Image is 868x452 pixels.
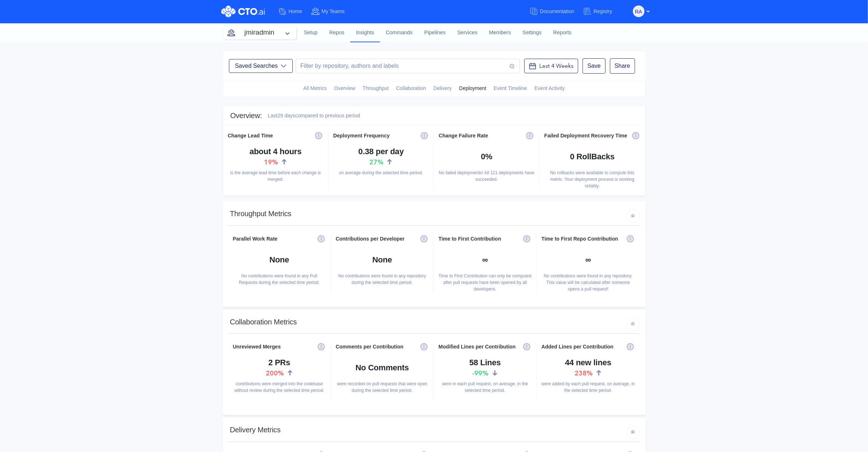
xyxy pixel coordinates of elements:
a: My Teams [311,5,354,18]
span: Registry [593,8,612,14]
h4: 0% [439,146,535,168]
button: Saved Searches [229,59,293,73]
span: Throughput [363,85,389,92]
div: Filter by repository, authors and labels [297,62,399,70]
div: No contributions were found in any repository. This value will be calculated after someone opens ... [541,271,635,292]
a: Commands [380,23,419,43]
img: arrow_icon_up.svg [626,425,640,440]
button: Share [610,58,635,74]
button: Last 4 Weeks [524,59,578,73]
h3: Overview : [230,110,262,121]
div: No failed deployments! All 121 deployments have succeeded. [439,168,535,183]
span: All Metrics [303,85,327,92]
div: Time to First Contribution [439,235,522,243]
span: Event Timeline [494,85,527,92]
h4: ∞ [541,249,635,271]
a: Pipelines [419,23,451,43]
span: 238 % [575,369,593,378]
div: Modified Lines per Contribution [439,343,522,351]
div: is the average lead time before each change is merged. [228,168,324,183]
a: Services [451,23,483,43]
div: contributions were merged into the codebase without review during the selected time period. [233,379,326,394]
span: Overview [334,85,355,92]
h4: 0 RollBacks [544,146,641,168]
div: Time to First Repo Contribution [541,235,626,243]
div: on average during the selected time period. [333,168,429,176]
a: Home [278,5,311,18]
div: Failed Deployment Recovery Time [544,132,631,140]
span: Event Activity [534,85,565,92]
span: Documentation [540,8,574,14]
div: Deployment Frequency [333,132,420,140]
img: arrow_icon_up.svg [626,317,640,331]
span: Collaboration [396,85,426,92]
a: Settings [517,23,547,43]
div: were recorded on pull requests that were open during the selected time period. [336,379,429,394]
h3: Throughput Metrics [230,209,292,219]
div: Change Lead Time [228,132,315,140]
span: 200 % [266,369,284,378]
div: were in each pull request, on average, in the selected time period. [439,379,532,394]
button: Save [583,58,605,74]
a: Registry [583,5,621,18]
h4: 58 Lines [439,357,532,369]
h4: None [233,249,326,271]
h4: 0.38 per day [333,146,429,157]
span: Home [289,8,302,14]
h4: about 4 hours [228,146,324,157]
img: CTO.ai Logo [221,5,265,17]
h4: None [336,249,429,271]
div: Comments per Contribution [336,343,420,351]
a: Repos [323,23,350,43]
a: Insights [350,23,380,42]
h4: ∞ [439,249,532,271]
h4: No Comments [336,357,429,379]
div: No contributions were found in any Pull Requests during the selected time period. [233,271,326,286]
div: Contributions per Developer [336,235,420,243]
div: Time to First Contribution can only be computed after pull requests have been opened by all devel... [439,271,532,292]
div: Saved Searches [235,62,278,70]
a: Documentation [529,5,583,18]
a: Members [483,23,517,43]
span: Delivery [433,85,452,92]
span: 27 % [369,158,384,167]
button: jmiradmin [223,26,296,39]
div: No rollbacks were available to compute this metric. Your deployment process is working reliably. [544,168,641,189]
div: Unreviewed Merges [233,343,317,351]
div: Added Lines per Contribution [541,343,626,351]
span: Deployment [459,85,486,92]
div: No contributions were found in any repository during the selected time period. [336,271,429,286]
span: -99 % [472,369,489,378]
div: Parallel Work Rate [233,235,317,243]
button: RA [633,5,645,17]
h3: Collaboration Metrics [230,317,297,327]
div: were added by each pull request, on average, in the selected time period. [541,379,635,394]
a: Reports [547,23,577,43]
h4: 44 new lines [541,357,635,369]
div: Last 29 days compared to previous period [268,112,360,120]
h4: 2 PRs [233,357,326,369]
img: arrow_icon_up.svg [626,209,640,223]
span: RA [635,6,642,17]
span: My Teams [322,8,345,14]
span: 19 % [264,158,278,167]
div: Change Failure Rate [439,132,526,140]
a: Setup [298,23,324,43]
h3: Delivery Metrics [230,425,281,435]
